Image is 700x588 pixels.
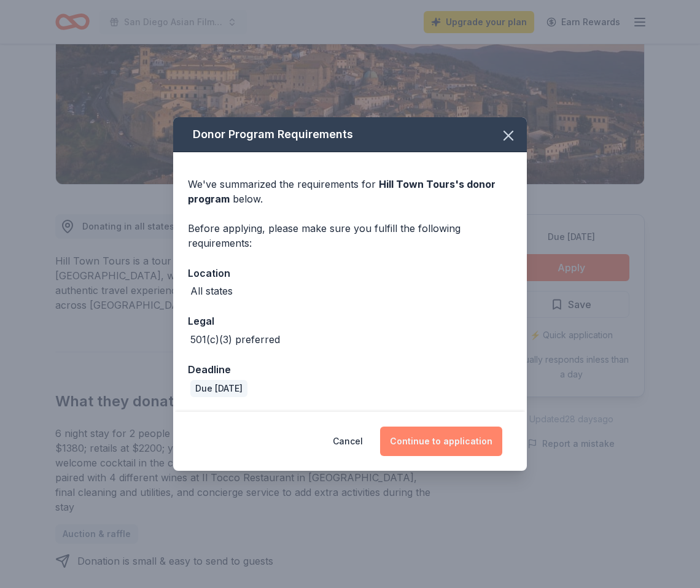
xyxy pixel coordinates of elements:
[173,117,527,152] div: Donor Program Requirements
[333,427,363,456] button: Cancel
[190,380,247,397] div: Due [DATE]
[190,332,280,347] div: 501(c)(3) preferred
[380,427,502,456] button: Continue to application
[188,265,512,281] div: Location
[188,177,512,206] div: We've summarized the requirements for below.
[188,313,512,329] div: Legal
[188,362,512,377] div: Deadline
[188,221,512,250] div: Before applying, please make sure you fulfill the following requirements:
[190,284,233,298] div: All states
